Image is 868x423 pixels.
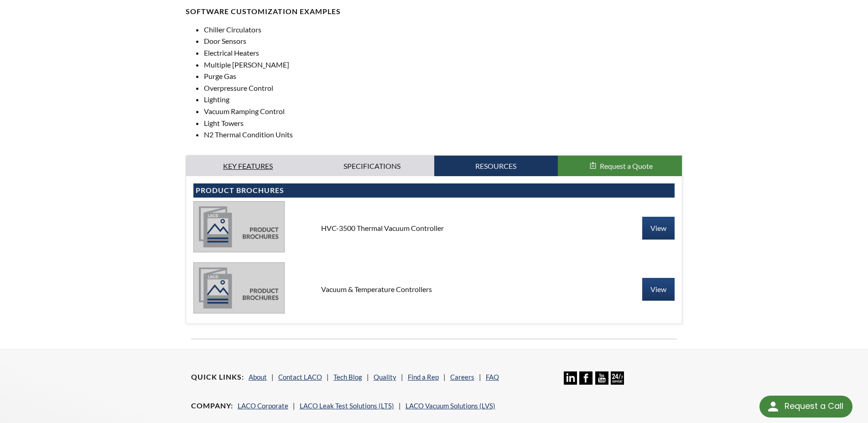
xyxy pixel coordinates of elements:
[193,262,285,313] img: product_brochures-81b49242bb8394b31c113ade466a77c846893fb1009a796a1a03a1a1c57cbc37.jpg
[204,94,683,105] li: Lighting
[238,402,288,410] a: LACO Corporate
[204,105,683,117] li: Vacuum Ramping Control
[300,402,394,410] a: LACO Leak Test Solutions (LTS)
[278,373,322,381] a: Contact LACO
[759,396,852,418] div: Request a Call
[191,401,233,411] h4: Company
[408,373,439,381] a: Find a Rep
[450,373,474,381] a: Careers
[611,371,624,385] img: 24/7 Support Icon
[405,402,495,410] a: LACO Vacuum Solutions (LVS)
[249,373,267,381] a: About
[193,201,285,252] img: product_brochures-81b49242bb8394b31c113ade466a77c846893fb1009a796a1a03a1a1c57cbc37.jpg
[333,373,362,381] a: Tech Blog
[434,156,558,177] a: Resources
[204,70,683,82] li: Purge Gas
[204,35,683,47] li: Door Sensors
[766,399,780,414] img: round button
[558,156,682,177] button: Request a Quote
[204,24,683,36] li: Chiller Circulators
[314,223,555,233] div: HVC-3500 Thermal Vacuum Controller
[642,278,675,301] a: View
[186,156,310,177] a: Key Features
[191,372,244,382] h4: Quick Links
[204,117,683,129] li: Light Towers
[204,82,683,94] li: Overpressure Control
[642,217,675,240] a: View
[204,47,683,59] li: Electrical Heaters
[204,129,683,141] li: N2 Thermal Condition Units
[314,284,555,294] div: Vacuum & Temperature Controllers
[486,373,499,381] a: FAQ
[611,378,624,386] a: 24/7 Support
[374,373,396,381] a: Quality
[204,59,683,71] li: Multiple [PERSON_NAME]
[186,7,683,16] h4: SOFTWARE CUSTOMIZATION EXAMPLES
[196,186,673,195] h4: Product Brochures
[600,162,653,170] span: Request a Quote
[785,396,843,417] div: Request a Call
[310,156,434,177] a: Specifications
